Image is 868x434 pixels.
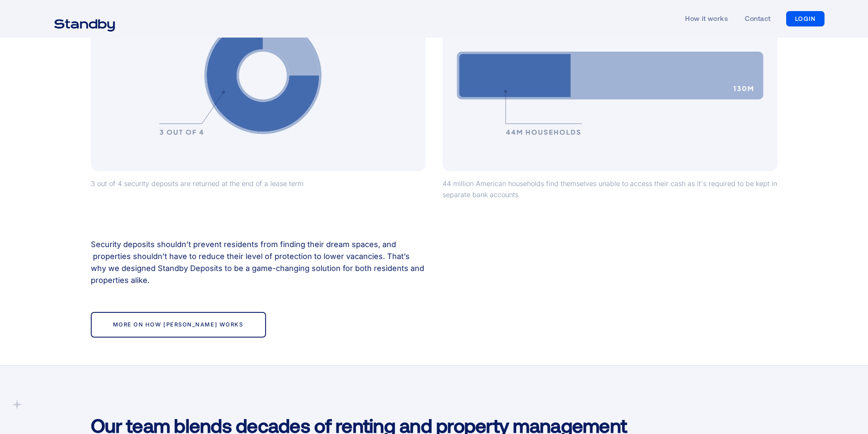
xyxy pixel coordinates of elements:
[91,399,164,408] div: Meet The Standby Team
[443,178,777,200] p: 44 million American households find themselves unable to access their cash as it's required to be...
[91,178,304,189] p: 3 out of 4 security deposits are returned at the end of a lease term
[113,321,243,328] div: More on how [PERSON_NAME] works
[786,11,825,26] a: LOGIN
[91,312,266,338] a: More on how [PERSON_NAME] works
[91,239,425,286] p: Security deposits shouldn’t prevent residents from finding their dream spaces, and properties sho...
[43,14,126,24] a: home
